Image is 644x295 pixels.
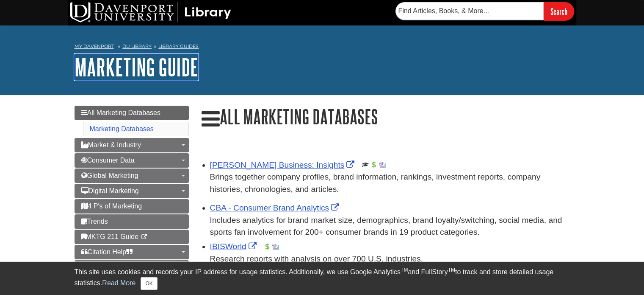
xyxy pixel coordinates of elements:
[210,160,357,169] a: Link opens in new window
[81,248,133,256] span: Citation Help
[395,2,544,20] input: Find Articles, Books, & More...
[141,277,157,290] button: Close
[75,199,189,214] a: 4 P's of Marketing
[75,153,189,168] a: Consumer Data
[448,267,455,273] sup: TM
[210,253,570,265] p: Research reports with analysis on over 700 U.S. industries.
[210,171,570,196] p: Brings together company profiles, brand information, rankings, investment reports, company histor...
[81,172,138,179] span: Global Marketing
[75,184,189,198] a: Digital Marketing
[75,245,189,259] a: Citation Help
[210,214,570,239] div: Includes analytics for brand market size, demographics, brand loyalty/switching, social media, an...
[75,169,189,183] a: Global Marketing
[75,267,570,290] div: This site uses cookies and records your IP address for usage statistics. Additionally, we use Goo...
[75,54,198,80] a: Marketing Guide
[202,106,570,129] h1: All Marketing Databases
[122,43,152,49] a: DU Library
[140,234,147,240] i: This link opens in a new window
[544,2,574,20] input: Search
[401,267,408,273] sup: TM
[210,242,259,251] a: Link opens in new window
[395,2,574,20] form: Searches DU Library's articles, books, and more
[81,157,135,164] span: Consumer Data
[102,279,135,287] a: Read More
[75,106,189,120] a: All Marketing Databases
[90,125,154,132] a: Marketing Databases
[158,43,199,49] a: Library Guides
[362,161,369,168] img: Scholarly or Peer Reviewed
[272,243,279,250] img: Industry Report
[70,2,231,22] img: DU Library
[81,187,139,194] span: Digital Marketing
[81,109,160,116] span: All Marketing Databases
[81,233,139,240] span: MKTG 211 Guide
[75,41,570,54] nav: breadcrumb
[75,138,189,152] a: Market & Industry
[75,230,189,244] a: MKTG 211 Guide
[75,214,189,229] a: Trends
[75,260,189,275] a: Get Help
[81,141,141,149] span: Market & Industry
[75,43,114,50] a: My Davenport
[264,243,271,250] img: Financial Report
[379,161,386,168] img: Industry Report
[210,203,342,212] a: Link opens in new window
[81,202,142,210] span: 4 P's of Marketing
[81,218,108,225] span: Trends
[370,161,377,168] img: Financial Report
